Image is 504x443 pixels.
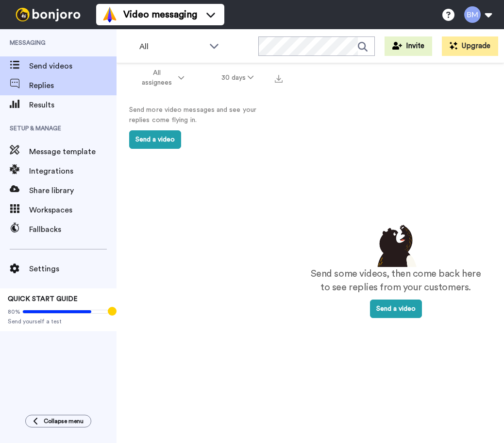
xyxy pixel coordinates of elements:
button: Send a video [370,300,422,318]
span: 80% [8,308,20,316]
span: Fallbacks [29,224,117,235]
a: Send a video [370,305,422,312]
button: Export all results that match these filters now. [272,71,286,85]
button: Collapse menu [25,415,91,427]
button: 30 days [203,69,272,87]
span: All assignees [137,68,176,88]
p: Send more video messages and see your replies come flying in. [129,105,275,125]
span: Settings [29,263,117,275]
p: Send some videos, then come back here to see replies from your customers. [307,267,485,295]
button: All assignees [118,64,203,91]
span: Workspaces [29,204,117,216]
span: Integrations [29,165,117,177]
span: Results [29,99,117,111]
span: QUICK START GUIDE [8,296,78,302]
span: Video messaging [123,8,197,21]
span: Share library [29,185,117,196]
img: bj-logo-header-white.svg [12,8,84,21]
span: Collapse menu [44,417,84,425]
img: vm-color.svg [102,7,118,22]
span: All [139,41,204,53]
span: Message template [29,146,117,158]
span: Replies [29,80,117,91]
button: Upgrade [442,36,498,56]
img: export.svg [275,75,283,83]
button: Invite [385,36,432,56]
div: Tooltip anchor [108,307,117,316]
span: Send videos [29,60,117,72]
img: results-emptystates.png [371,222,420,267]
button: Send a video [129,130,181,149]
span: Send yourself a test [8,318,109,325]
